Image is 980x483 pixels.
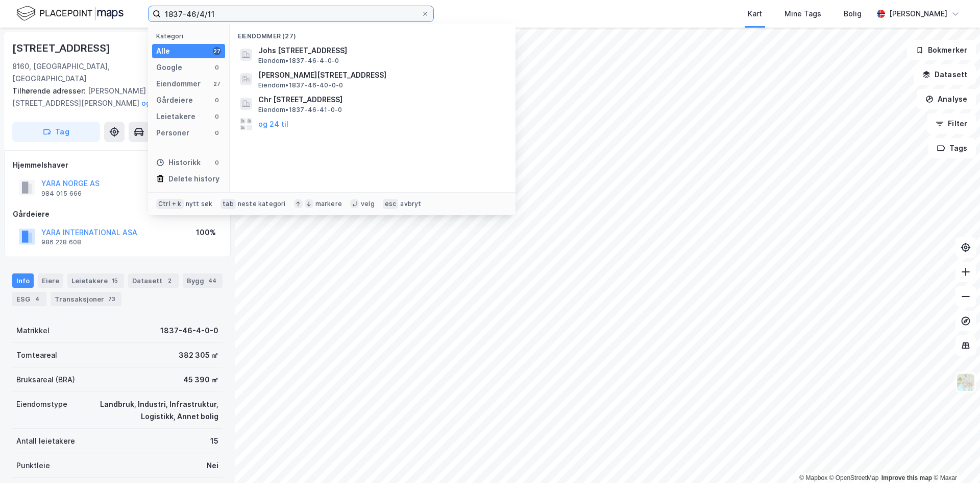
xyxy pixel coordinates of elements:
div: velg [361,200,375,208]
button: Bokmerker [907,40,976,60]
div: Leietakere [156,110,195,123]
div: Nei [207,459,218,472]
div: 73 [106,294,117,304]
div: Info [12,273,34,288]
div: 0 [213,63,221,72]
div: 0 [213,158,221,167]
div: 15 [110,275,120,286]
div: Mine Tags [785,8,821,20]
div: Eiendomstype [16,398,67,410]
div: Antall leietakere [16,435,75,447]
div: 0 [213,96,221,104]
div: Gårdeiere [13,208,222,220]
div: 27 [213,80,221,88]
div: Ctrl + k [156,199,184,209]
div: [STREET_ADDRESS] [12,40,112,56]
img: Z [956,373,975,392]
div: 984 015 666 [41,190,82,198]
div: Kategori [156,32,225,40]
div: nytt søk [186,200,213,208]
div: neste kategori [238,200,286,208]
div: 4 [32,294,42,304]
button: Datasett [914,64,976,85]
div: Matrikkel [16,325,50,337]
span: Tilhørende adresser: [12,86,88,95]
div: Bruksareal (BRA) [16,374,75,386]
div: Eiendommer (27) [230,24,516,42]
div: Eiendommer [156,78,201,90]
iframe: Chat Widget [929,434,980,483]
span: Johs [STREET_ADDRESS] [258,44,503,57]
div: Google [156,61,182,74]
span: Eiendom • 1837-46-41-0-0 [258,106,342,114]
div: 0 [213,112,221,121]
div: Bygg [183,273,223,288]
div: Leietakere [67,273,124,288]
div: Delete history [168,173,219,185]
div: Punktleie [16,459,50,472]
div: Transaksjoner [51,292,121,306]
div: Bolig [844,8,862,20]
div: 0 [213,129,221,137]
img: logo.f888ab2527a4732fd821a326f86c7f29.svg [16,5,124,22]
div: Eiere [38,273,63,288]
div: 100% [196,226,216,239]
span: [PERSON_NAME][STREET_ADDRESS] [258,69,503,81]
button: og 24 til [258,118,288,130]
div: 8160, [GEOGRAPHIC_DATA], [GEOGRAPHIC_DATA] [12,60,181,85]
div: avbryt [400,200,421,208]
div: 27 [213,47,221,55]
div: 2 [164,275,175,286]
button: Analyse [917,89,976,109]
span: Eiendom • 1837-46-40-0-0 [258,81,343,89]
div: Kart [748,8,762,20]
div: 44 [206,275,218,286]
div: Kontrollprogram for chat [929,434,980,483]
a: Mapbox [799,474,827,481]
span: Eiendom • 1837-46-4-0-0 [258,57,339,65]
span: Chr [STREET_ADDRESS] [258,94,503,106]
div: markere [315,200,342,208]
div: tab [220,199,236,209]
div: 382 305 ㎡ [179,349,218,361]
div: 1837-46-4-0-0 [160,325,218,337]
div: Hjemmelshaver [13,159,222,171]
div: Gårdeiere [156,94,193,106]
div: Historikk [156,156,201,169]
a: Improve this map [881,474,932,481]
div: Tomteareal [16,349,57,361]
div: Alle [156,45,170,57]
input: Søk på adresse, matrikkel, gårdeiere, leietakere eller personer [161,6,421,21]
button: Filter [927,113,976,134]
div: Personer [156,127,189,139]
a: OpenStreetMap [829,474,879,481]
div: [PERSON_NAME] [889,8,947,20]
button: Tag [12,122,100,142]
div: ESG [12,292,46,306]
div: 45 390 ㎡ [183,374,218,386]
button: Tags [928,138,976,158]
div: esc [383,199,399,209]
div: Datasett [128,273,179,288]
div: 15 [210,435,218,447]
div: [PERSON_NAME] Vei 67, [STREET_ADDRESS][PERSON_NAME] [12,85,214,109]
div: Landbruk, Industri, Infrastruktur, Logistikk, Annet bolig [80,398,218,423]
div: 986 228 608 [41,238,81,246]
